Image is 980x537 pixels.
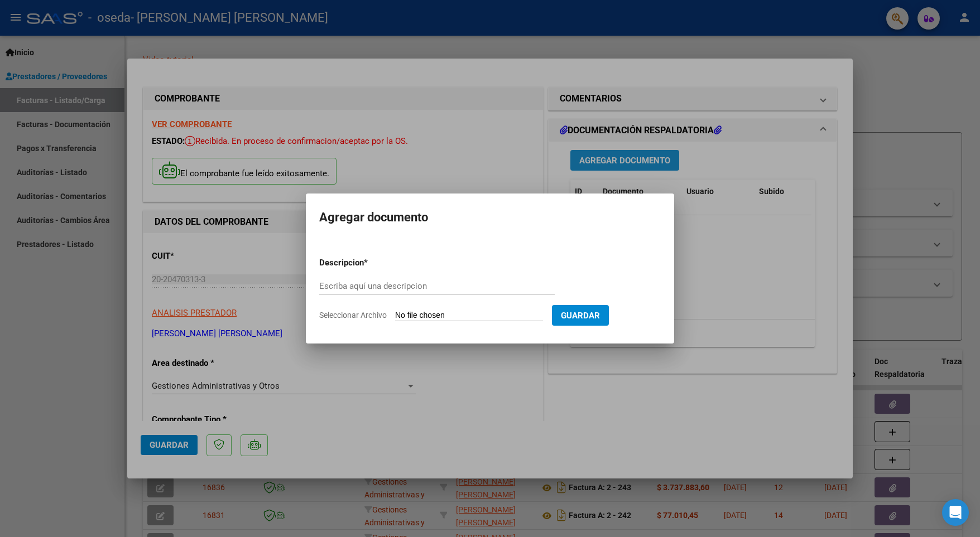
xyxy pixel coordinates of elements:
[561,311,600,321] span: Guardar
[319,207,661,228] h2: Agregar documento
[552,305,609,326] button: Guardar
[319,311,387,320] span: Seleccionar Archivo
[942,499,969,526] div: Open Intercom Messenger
[319,257,422,269] p: Descripcion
